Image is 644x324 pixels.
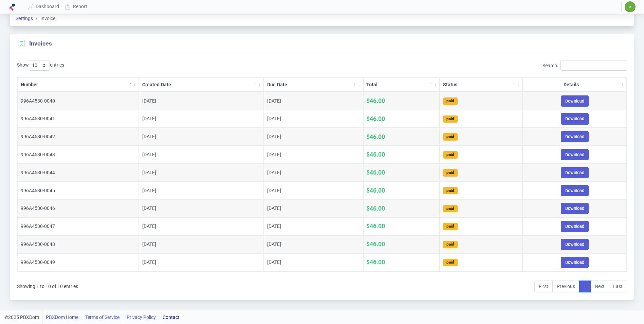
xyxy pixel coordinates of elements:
[366,186,436,195] div: $46.00
[366,150,436,159] div: $46.00
[29,60,50,71] select: Showentries
[363,78,440,92] th: Total: activate to sort column ascending
[17,253,139,271] td: 996A4530-0049
[17,128,139,146] td: 996A4530-0042
[561,113,589,124] a: Download
[561,149,589,160] a: Download
[443,151,458,159] div: paid
[443,97,458,105] div: paid
[579,281,591,293] a: 1
[139,164,264,182] td: [DATE]
[139,235,264,253] td: [DATE]
[17,60,64,71] label: Show entries
[264,217,363,235] td: [DATE]
[264,146,363,164] td: [DATE]
[17,78,139,92] th: Number: activate to sort column descending
[139,217,264,235] td: [DATE]
[139,128,264,146] td: [DATE]
[443,241,458,248] div: paid
[443,223,458,230] div: paid
[139,78,264,92] th: Created Date: activate to sort column ascending
[440,78,522,92] th: Status: activate to sort column ascending
[25,0,62,13] a: Dashboard
[561,185,589,196] a: Download
[443,205,458,213] div: paid
[264,235,363,253] td: [DATE]
[366,258,436,267] div: $46.00
[561,221,589,232] a: Download
[17,279,78,290] div: Showing 1 to 10 of 10 entries
[624,1,636,13] button: ✷
[139,182,264,200] td: [DATE]
[561,257,589,268] a: Download
[366,96,436,105] div: $46.00
[561,131,589,142] a: Download
[443,187,458,195] div: paid
[17,39,52,48] section: Invoices
[264,182,363,200] td: [DATE]
[264,253,363,271] td: [DATE]
[443,133,458,141] div: paid
[46,310,78,324] a: PBXDom Home
[366,132,436,141] div: $46.00
[4,310,180,324] div: ©2025 PBXDom
[17,92,139,110] td: 996A4530-0040
[16,16,33,21] a: Settings
[62,0,91,13] a: Report
[443,259,458,266] div: paid
[139,253,264,271] td: [DATE]
[17,182,139,200] td: 996A4530-0045
[522,78,627,92] th: Details: activate to sort column ascending
[17,146,139,164] td: 996A4530-0043
[139,200,264,218] td: [DATE]
[629,5,632,9] span: ✷
[17,200,139,218] td: 996A4530-0046
[264,164,363,182] td: [DATE]
[17,217,139,235] td: 996A4530-0047
[264,78,363,92] th: Due Date: activate to sort column ascending
[561,239,589,250] a: Download
[10,11,634,26] nav: breadcrumb
[264,92,363,110] td: [DATE]
[366,222,436,231] div: $46.00
[127,310,156,324] a: Privacy Policy
[443,169,458,177] div: paid
[366,168,436,177] div: $46.00
[561,167,589,178] a: Download
[443,115,458,123] div: paid
[264,110,363,128] td: [DATE]
[560,60,627,71] input: Search:
[33,15,55,22] span: Invoice
[264,128,363,146] td: [DATE]
[17,235,139,253] td: 996A4530-0048
[139,146,264,164] td: [DATE]
[264,200,363,218] td: [DATE]
[8,3,16,11] img: Logo
[366,240,436,249] div: $46.00
[85,310,119,324] a: Terms of Service
[542,60,627,71] label: Search:
[139,110,264,128] td: [DATE]
[366,114,436,123] div: $46.00
[17,110,139,128] td: 996A4530-0041
[366,204,436,213] div: $46.00
[561,95,589,107] a: Download
[163,310,180,324] a: Contact
[561,203,589,214] a: Download
[17,164,139,182] td: 996A4530-0044
[139,92,264,110] td: [DATE]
